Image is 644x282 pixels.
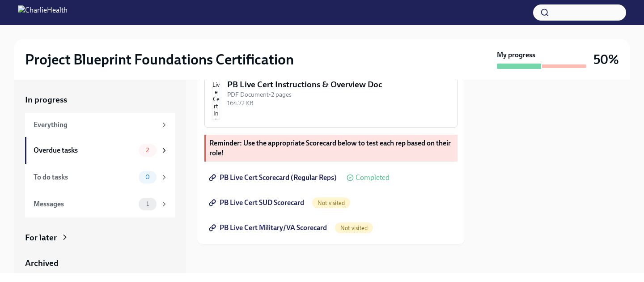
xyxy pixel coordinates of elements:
[204,194,310,212] a: PB Live Cert SUD Scorecard
[335,225,373,231] span: Not visited
[18,5,68,20] img: CharlieHealth
[25,51,294,68] h2: Project Blueprint Foundations Certification
[212,66,220,120] img: PB Live Cert Instructions & Overview Doc
[204,169,343,187] a: PB Live Cert Scorecard (Regular Reps)
[204,59,458,128] button: PB Live Cert Instructions & Overview DocPDF Document•2 pages164.72 KB
[25,232,175,244] a: For later
[227,90,450,99] div: PDF Document • 2 pages
[25,257,175,269] a: Archived
[227,99,450,107] div: 164.72 KB
[25,113,175,137] a: Everything
[593,51,619,68] h3: 50%
[356,174,390,181] span: Completed
[209,139,451,157] strong: Reminder: Use the appropriate Scorecard below to test each rep based on their role!
[25,191,175,218] a: Messages1
[497,50,535,60] strong: My progress
[34,145,135,155] div: Overdue tasks
[141,201,154,207] span: 1
[25,94,175,106] a: In progress
[34,172,135,182] div: To do tasks
[25,164,175,191] a: To do tasks0
[211,223,327,232] span: PB Live Cert Military/VA Scorecard
[312,200,350,206] span: Not visited
[34,199,135,209] div: Messages
[140,147,154,154] span: 2
[25,137,175,164] a: Overdue tasks2
[204,219,333,237] a: PB Live Cert Military/VA Scorecard
[140,174,155,180] span: 0
[227,79,450,90] div: PB Live Cert Instructions & Overview Doc
[211,198,304,207] span: PB Live Cert SUD Scorecard
[34,120,157,130] div: Everything
[25,232,57,244] div: For later
[211,173,337,182] span: PB Live Cert Scorecard (Regular Reps)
